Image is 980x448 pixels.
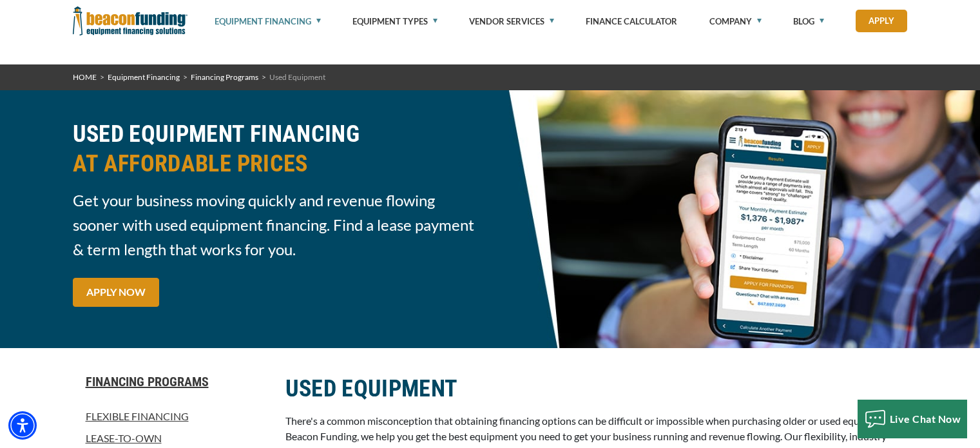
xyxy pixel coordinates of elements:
[73,119,483,179] h2: USED EQUIPMENT FINANCING
[285,374,908,404] h2: USED EQUIPMENT
[8,411,37,440] div: Accessibility Menu
[858,400,968,438] button: Live Chat Now
[73,72,97,82] a: HOME
[73,431,270,446] a: Lease-To-Own
[73,374,270,389] a: Financing Programs
[856,10,907,32] a: Apply
[108,72,180,82] a: Equipment Financing
[269,72,325,82] span: Used Equipment
[890,413,961,425] span: Live Chat Now
[191,72,258,82] a: Financing Programs
[73,188,483,262] span: Get your business moving quickly and revenue flowing sooner with used equipment financing. Find a...
[73,409,270,424] a: Flexible Financing
[73,278,159,307] a: APPLY NOW
[73,149,483,179] span: AT AFFORDABLE PRICES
